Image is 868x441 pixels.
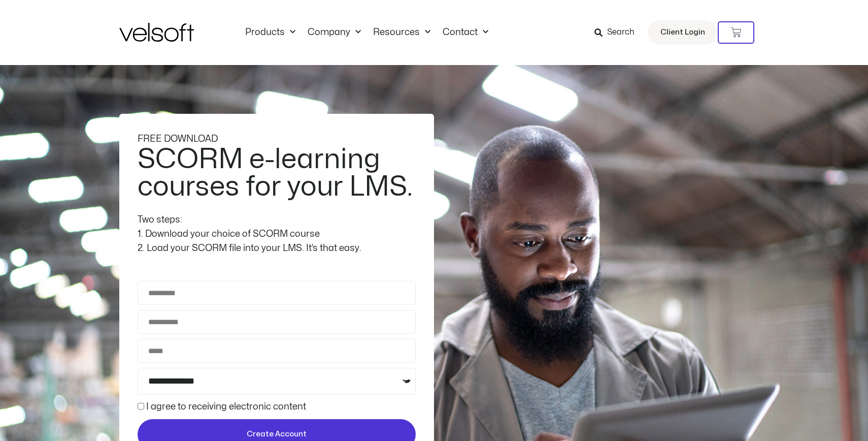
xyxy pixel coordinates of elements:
[239,27,302,38] a: ProductsMenu Toggle
[138,227,416,241] div: 1. Download your choice of SCORM course
[247,428,307,440] span: Create Account
[594,24,642,41] a: Search
[146,402,306,411] label: I agree to receiving electronic content
[138,132,416,146] div: FREE DOWNLOAD
[648,20,718,45] a: Client Login
[660,26,705,39] span: Client Login
[119,23,194,42] img: Velsoft Training Materials
[607,26,635,39] span: Search
[138,241,416,256] div: 2. Load your SCORM file into your LMS. It’s that easy.
[138,213,416,227] div: Two steps:
[437,27,494,38] a: ContactMenu Toggle
[302,27,367,38] a: CompanyMenu Toggle
[367,27,437,38] a: ResourcesMenu Toggle
[138,146,413,201] h2: SCORM e-learning courses for your LMS.
[239,27,494,38] nav: Menu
